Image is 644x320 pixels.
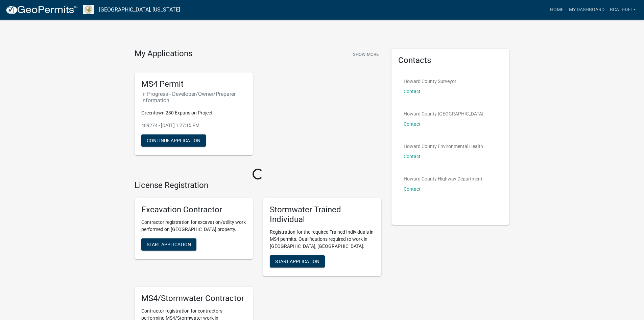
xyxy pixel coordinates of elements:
[141,294,246,303] h5: MS4/Stormwater Contractor
[147,242,191,247] span: Start Application
[404,111,483,116] p: Howard County [GEOGRAPHIC_DATA]
[270,229,375,250] p: Registration for the required Trained Individuals in MS4 permits. Qualifications required to work...
[404,154,421,159] a: Contact
[135,180,381,190] h4: License Registration
[270,255,325,268] button: Start Application
[135,49,192,59] h4: My Applications
[404,89,421,94] a: Contact
[83,5,94,14] img: Howard County, Indiana
[141,79,246,89] h5: MS4 Permit
[141,122,246,129] p: 489274 - [DATE] 1:27:15 PM
[99,4,180,16] a: [GEOGRAPHIC_DATA], [US_STATE]
[141,238,196,251] button: Start Application
[404,121,421,127] a: Contact
[566,3,607,16] a: My Dashboard
[141,134,206,147] button: Continue Application
[607,3,639,16] a: BCatt-DEI
[404,79,456,84] p: Howard County Surveyor
[275,259,319,264] span: Start Application
[404,186,421,192] a: Contact
[404,176,482,181] p: Howard County Highway Department
[350,49,381,60] button: Show More
[404,144,483,149] p: Howard County Environmental Health
[398,56,503,65] h5: Contacts
[141,205,246,215] h5: Excavation Contractor
[270,205,375,225] h5: Stormwater Trained Individual
[141,219,246,233] p: Contractor registration for excavation/utility work performed on [GEOGRAPHIC_DATA] property.
[547,3,566,16] a: Home
[141,91,246,104] h6: In Progress - Developer/Owner/Preparer Information
[141,109,246,116] p: Greentown 230 Expansion Project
